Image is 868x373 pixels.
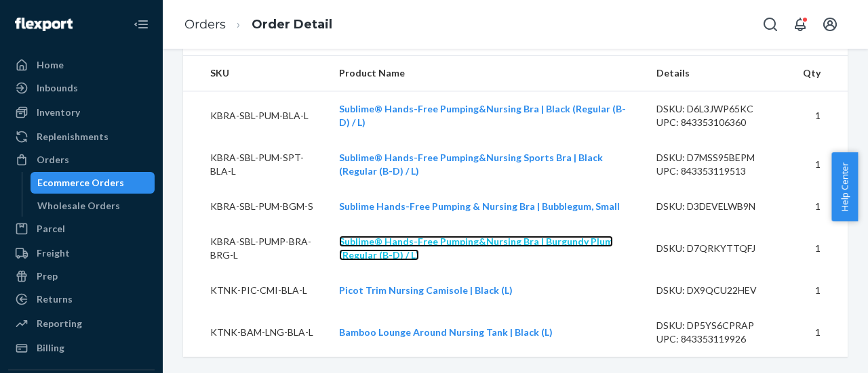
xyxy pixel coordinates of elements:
[8,218,155,240] a: Parcel
[15,18,73,31] img: Flexport logo
[8,102,155,123] a: Inventory
[328,56,646,91] th: Product Name
[37,341,64,355] div: Billing
[831,152,858,221] button: Help Center
[8,288,155,310] a: Returns
[792,140,848,189] td: 1
[656,200,781,213] div: DSKU: D3DEVELWB9N
[252,17,332,32] a: Order Detail
[792,56,848,91] th: Qty
[339,152,603,177] a: Sublime® Hands-Free Pumping&Nursing Sports Bra | Black (Regular (B-D) / L)
[8,54,155,76] a: Home
[37,199,120,213] div: Wholesale Orders
[646,56,792,91] th: Details
[183,224,328,273] td: KBRA-SBL-PUMP-BRA-BRG-L
[37,153,69,167] div: Orders
[339,236,613,261] a: Sublime® Hands-Free Pumping&Nursing Bra | Burgundy Plum (Regular (B-D) / L)
[37,106,80,119] div: Inventory
[37,176,124,190] div: Ecommerce Orders
[37,81,78,95] div: Inbounds
[31,172,155,194] a: Ecommerce Orders
[8,149,155,171] a: Orders
[183,56,328,91] th: SKU
[174,5,343,45] ol: breadcrumbs
[656,284,781,297] div: DSKU: DX9QCU22HEV
[37,269,58,283] div: Prep
[792,224,848,273] td: 1
[37,130,108,144] div: Replenishments
[757,11,784,38] button: Open Search Box
[127,11,155,38] button: Close Navigation
[656,332,781,346] div: UPC: 843353119926
[8,337,155,359] a: Billing
[183,189,328,224] td: KBRA-SBL-PUM-BGM-S
[8,265,155,287] a: Prep
[37,222,65,236] div: Parcel
[656,164,781,178] div: UPC: 843353119513
[339,284,513,296] a: Picot Trim Nursing Camisole | Black (L)
[37,58,64,72] div: Home
[656,102,781,116] div: DSKU: D6L3JWP65KC
[37,317,82,330] div: Reporting
[183,91,328,140] td: KBRA-SBL-PUM-BLA-L
[792,308,848,357] td: 1
[792,273,848,308] td: 1
[183,273,328,308] td: KTNK-PIC-CMI-BLA-L
[183,140,328,189] td: KBRA-SBL-PUM-SPT-BLA-L
[183,308,328,357] td: KTNK-BAM-LNG-BLA-L
[339,200,620,212] a: Sublime Hands-Free Pumping & Nursing Bra | Bubblegum, Small
[37,246,70,260] div: Freight
[37,292,73,306] div: Returns
[8,126,155,148] a: Replenishments
[8,77,155,99] a: Inbounds
[816,11,844,38] button: Open account menu
[656,242,781,255] div: DSKU: D7QRKYTTQFJ
[339,103,626,128] a: Sublime® Hands-Free Pumping&Nursing Bra | Black (Regular (B-D) / L)
[31,195,155,217] a: Wholesale Orders
[792,91,848,140] td: 1
[787,11,814,38] button: Open notifications
[8,313,155,334] a: Reporting
[656,319,781,332] div: DSKU: DP5YS6CPRAP
[8,242,155,264] a: Freight
[184,17,226,32] a: Orders
[656,151,781,164] div: DSKU: D7MSS95BEPM
[339,326,553,338] a: Bamboo Lounge Around Nursing Tank | Black (L)
[656,116,781,129] div: UPC: 843353106360
[792,189,848,224] td: 1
